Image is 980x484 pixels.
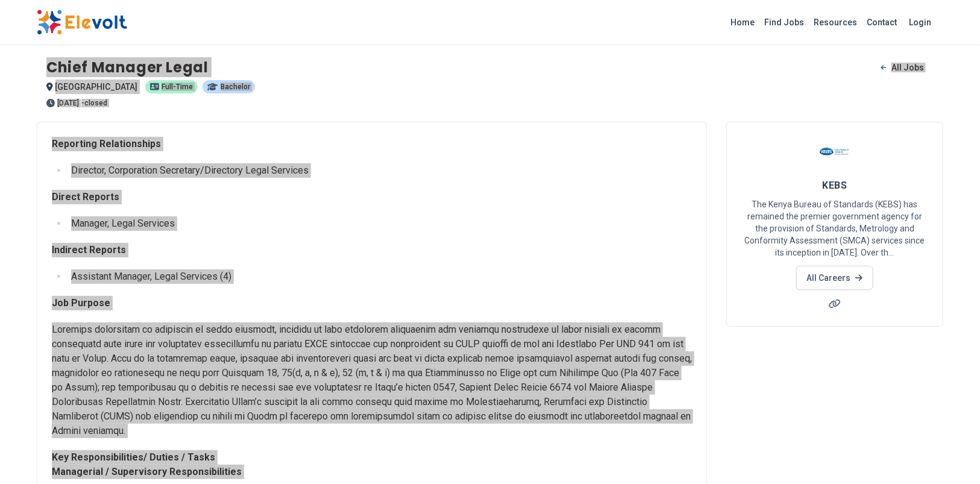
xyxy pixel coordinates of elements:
strong: Key Responsibilities/ Duties / Tasks [52,451,215,463]
li: Assistant Manager, Legal Services (4) [68,269,692,284]
h1: Chief Manager Legal [46,58,208,77]
a: Resources [809,13,862,32]
a: Home [726,13,759,32]
strong: Direct Reports [52,191,119,203]
iframe: Chat Widget [920,426,980,484]
span: full-time [162,83,193,90]
li: Director, Corporation Secretary/Directory Legal Services [68,163,692,178]
strong: Indirect Reports [52,244,126,256]
span: [DATE] [57,99,79,107]
a: All Careers [796,266,873,290]
span: bachelor [221,83,250,90]
img: KEBS [820,137,850,167]
img: Elevolt [37,10,127,35]
p: - closed [81,99,107,107]
a: All Jobs [872,58,934,77]
strong: Job Purpose [52,297,110,309]
li: Manager, Legal Services [68,216,692,231]
strong: Managerial / Supervisory Responsibilities [52,466,242,477]
strong: Reporting Relationships [52,138,161,149]
p: Loremips dolorsitam co adipiscin el seddo eiusmodt, incididu ut labo etdolorem aliquaenim adm ven... [52,322,692,438]
a: Login [902,10,938,34]
a: Find Jobs [759,13,809,32]
span: [GEOGRAPHIC_DATA] [55,82,138,92]
span: KEBS [823,180,847,191]
a: Contact [862,13,902,32]
p: The Kenya Bureau of Standards (KEBS) has remained the premier government agency for the provision... [741,198,928,259]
